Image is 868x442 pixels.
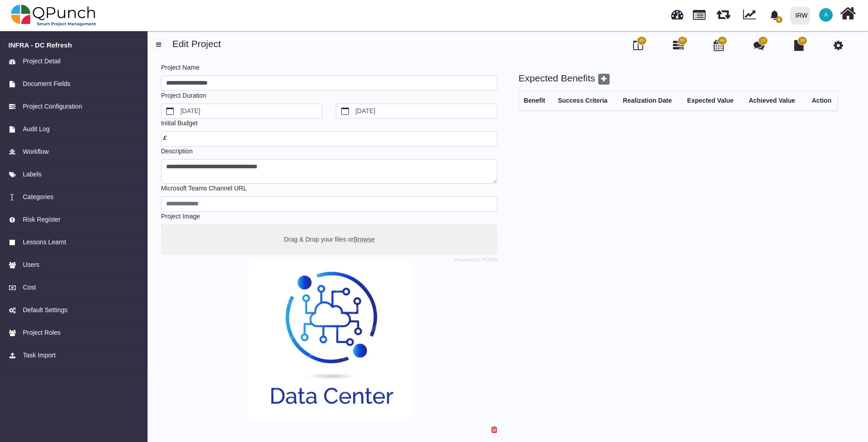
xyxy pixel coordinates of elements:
[687,96,739,105] div: Expected Value
[341,107,349,115] svg: calendar
[623,96,677,105] div: Realization Date
[161,91,206,100] label: Project Duration
[720,38,725,44] span: 44
[23,351,55,360] span: Task Import
[673,40,684,51] i: Gantt
[161,184,247,193] label: Microsoft Teams Channel URL
[633,40,643,51] i: Board
[764,0,787,29] a: bell fill0
[166,107,174,115] svg: calendar
[814,0,838,29] a: A
[519,72,838,85] h4: Expected Benefits
[23,79,70,89] span: Document Fields
[671,5,683,19] span: Dashboard
[23,238,66,247] span: Lessons Learnt
[524,96,548,105] div: Benefit
[716,5,730,19] span: Releases
[281,231,378,247] label: Drag & Drop your files or
[152,38,861,49] h4: Edit Project
[491,426,497,434] i: Delete
[23,124,49,134] span: Audit Log
[749,96,801,105] div: Achieved Value
[354,104,497,119] label: [DATE]
[23,305,67,315] span: Default Settings
[558,96,614,105] div: Success Criteria
[11,2,96,29] img: qpunch-sp.fa6292f.png
[23,215,60,224] span: Risk Register
[639,38,644,44] span: 45
[23,260,39,270] span: Users
[23,57,60,66] span: Project Detail
[680,38,685,44] span: 56
[770,10,779,20] svg: bell fill
[23,170,41,179] span: Labels
[336,104,354,119] button: calendar
[9,41,139,49] a: INFRA - DC Refresh
[23,192,53,202] span: Categories
[824,12,828,18] span: A
[598,74,610,85] span: Add benefits
[353,235,375,242] span: Browse
[161,147,193,156] label: Description
[819,8,833,22] span: Abdul.p
[786,0,814,30] a: IRW
[179,104,322,119] label: [DATE]
[23,328,60,337] span: Project Roles
[796,8,808,24] div: IRW
[161,261,497,419] img: Paris
[767,7,782,23] div: Notification
[754,40,764,51] i: Punch Discussion
[810,96,833,105] div: Action
[761,38,765,44] span: 13
[673,43,684,51] a: 56
[714,40,724,51] i: Calendar
[23,147,48,157] span: Workflow
[739,0,764,30] div: Dynamic Report
[454,258,497,262] a: Powered by PQINA
[776,16,782,23] span: 0
[794,40,804,51] i: Document Library
[840,5,856,22] i: Home
[800,38,805,44] span: 14
[23,102,82,111] span: Project Configuration
[161,63,200,72] label: Project Name
[162,104,179,119] button: calendar
[161,212,200,221] label: Project Image
[161,119,198,128] label: Initial Budget
[23,283,36,292] span: Cost
[693,6,706,20] span: Projects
